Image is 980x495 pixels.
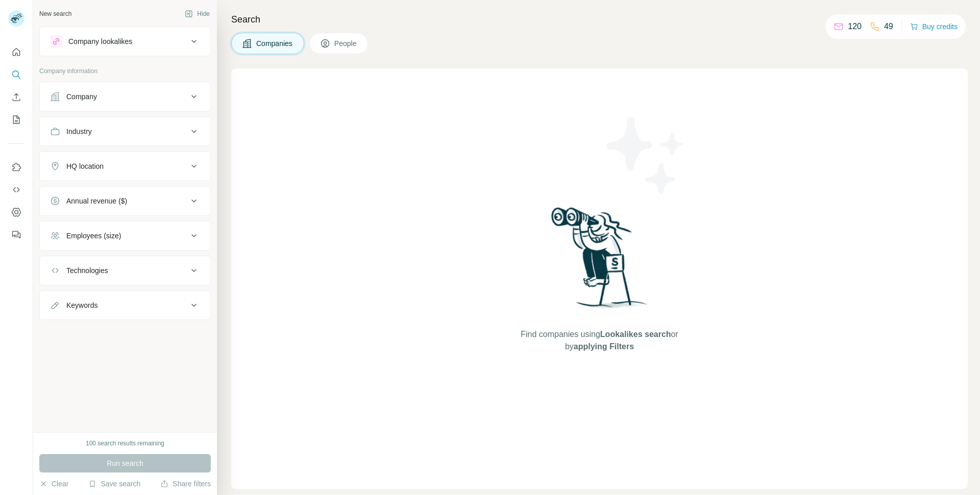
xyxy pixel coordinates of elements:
button: Buy credits [910,19,958,34]
button: Use Surfe on LinkedIn [8,158,24,176]
button: Employees (size) [40,223,210,248]
p: 120 [848,20,862,33]
span: Lookalikes search [600,330,671,339]
p: 49 [884,20,893,33]
button: HQ location [40,154,210,178]
button: Use Surfe API [8,181,24,199]
button: Industry [40,119,210,144]
button: My lists [8,110,24,129]
button: Quick start [8,43,24,61]
div: Employees (size) [66,231,121,241]
button: Annual revenue ($) [40,189,210,213]
button: Share filters [160,479,211,489]
span: Companies [256,38,293,49]
button: Dashboard [8,203,24,221]
p: Company information [39,66,211,76]
button: Enrich CSV [8,88,24,106]
div: Company lookalikes [68,36,132,47]
div: Company [66,92,97,102]
button: Search [8,65,24,84]
div: Technologies [66,265,108,276]
img: Surfe Illustration - Woman searching with binoculars [547,205,653,319]
button: Hide [178,6,217,21]
h4: Search [231,12,968,27]
div: New search [39,9,71,18]
button: Clear [39,479,68,489]
div: Keywords [66,300,97,310]
div: Annual revenue ($) [66,196,127,206]
div: Industry [66,126,92,137]
button: Technologies [40,258,210,283]
div: 100 search results remaining [86,439,164,448]
span: People [334,38,358,49]
button: Feedback [8,226,24,244]
div: HQ location [66,161,104,171]
img: Surfe Illustration - Stars [600,109,692,201]
button: Company lookalikes [40,29,210,54]
button: Company [40,84,210,109]
span: applying Filters [574,342,634,351]
button: Save search [88,479,140,489]
button: Keywords [40,293,210,318]
span: Find companies using or by [518,328,681,353]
